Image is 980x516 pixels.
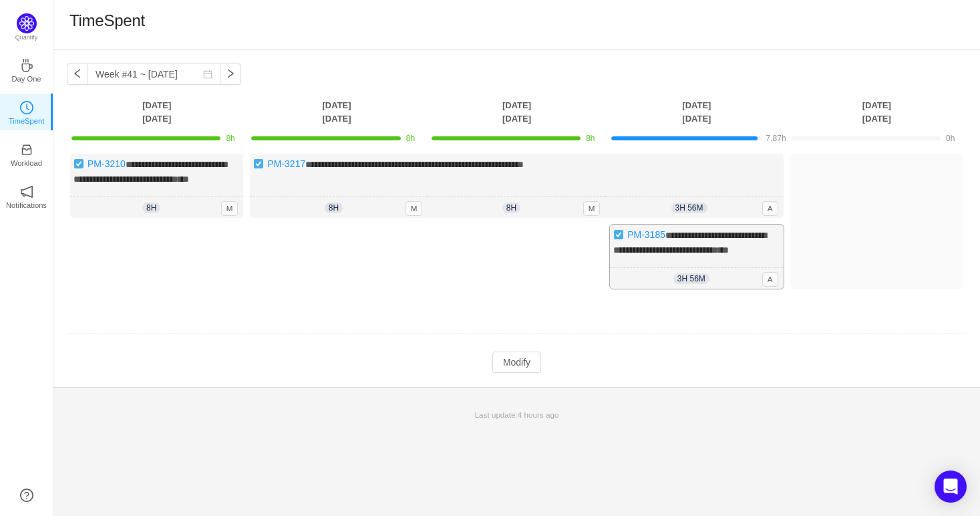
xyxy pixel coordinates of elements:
th: [DATE] [DATE] [427,98,607,126]
span: 8h [325,203,343,213]
img: 10738 [253,158,264,169]
h1: TimeSpent [69,11,145,31]
p: TimeSpent [9,115,45,127]
i: icon: coffee [20,59,33,72]
p: Quantify [15,33,38,43]
img: 10738 [73,158,84,169]
th: [DATE] [DATE] [67,98,247,126]
span: 8h [142,203,160,213]
a: PM-3210 [88,158,126,169]
a: PM-3217 [267,158,305,169]
th: [DATE] [DATE] [607,98,786,126]
span: M [405,201,423,216]
p: Workload [11,157,42,169]
p: Notifications [6,199,47,211]
button: Modify [492,352,541,373]
button: icon: right [220,63,241,85]
i: icon: calendar [203,70,212,79]
span: A [762,272,778,287]
a: icon: coffeeDay One [20,63,33,76]
img: 10738 [613,229,624,240]
th: [DATE] [DATE] [787,98,967,126]
p: Day One [11,73,41,85]
span: M [221,201,238,216]
i: icon: clock-circle [20,101,33,114]
a: icon: notificationNotifications [20,189,33,203]
span: 3h 56m [671,203,707,213]
span: 8h [502,203,520,213]
div: Open Intercom Messenger [935,471,967,503]
input: Select a week [88,63,220,85]
img: Quantify [17,13,37,33]
span: Last update: [475,410,559,419]
a: icon: inboxWorkload [20,147,33,160]
span: 0h [946,134,955,143]
a: icon: clock-circleTimeSpent [20,105,33,118]
span: 8h [586,134,595,143]
i: icon: inbox [20,143,33,156]
span: 4 hours ago [518,410,559,419]
span: 3h 56m [673,273,709,284]
span: M [583,201,601,216]
span: 7.87h [766,134,786,143]
th: [DATE] [DATE] [247,98,426,126]
button: icon: left [67,63,88,85]
span: A [762,201,778,216]
i: icon: notification [20,185,33,199]
a: icon: question-circle [20,489,33,502]
span: 8h [406,134,415,143]
a: PM-3185 [627,229,665,240]
span: 8h [226,134,234,143]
